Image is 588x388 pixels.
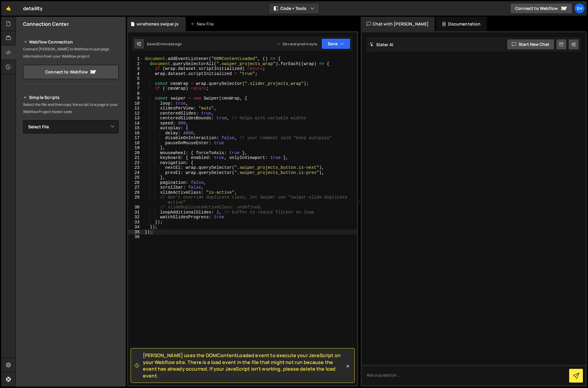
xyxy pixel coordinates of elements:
div: 3 [128,66,143,71]
div: 16 [128,131,143,136]
div: 11 [128,106,143,111]
div: 23 [128,165,143,170]
div: 22 [128,160,143,166]
div: 1 [128,56,143,61]
div: 27 [128,185,143,190]
div: 7 [128,86,143,91]
p: Connect [PERSON_NAME] to Webflow to pull page information from your Webflow project [23,46,119,60]
span: [PERSON_NAME] uses the DOMContentLoaded event to execute your JavaScript on your Webflow site. Th... [143,352,345,379]
div: 9 [128,96,143,101]
div: 12 [128,111,143,116]
div: 36 [128,234,143,240]
div: 19 [128,145,143,151]
div: 21 [128,155,143,160]
a: 🤙 [1,1,16,16]
div: 29 [128,195,143,205]
div: 2 minutes ago [158,41,182,46]
h2: Simple Scripts [23,94,119,101]
div: 32 [128,215,143,220]
div: 4 [128,71,143,76]
div: 6 [128,81,143,86]
div: 8 [128,91,143,96]
iframe: YouTube video player [23,143,119,197]
div: 33 [128,220,143,225]
button: Code + Tools [269,3,319,14]
div: 28 [128,190,143,195]
div: 15 [128,126,143,131]
div: detaility [23,5,43,12]
a: Connect to Webflow [23,65,119,79]
div: Saved [147,41,182,46]
h2: Connection Center [23,21,69,27]
div: 18 [128,141,143,146]
a: eh [574,3,585,14]
div: 25 [128,175,143,180]
div: 10 [128,101,143,106]
iframe: YouTube video player [23,201,119,255]
div: 17 [128,136,143,141]
div: 2 [128,61,143,67]
button: Save [321,38,350,49]
div: 31 [128,210,143,215]
div: wireframes swiper.js [137,21,179,27]
div: 24 [128,170,143,175]
div: 26 [128,180,143,185]
h2: Slater AI [370,42,394,47]
div: 14 [128,121,143,126]
div: 34 [128,225,143,230]
div: 35 [128,230,143,235]
div: 5 [128,76,143,81]
div: Dev and prod in sync [277,41,318,46]
div: 30 [128,205,143,210]
div: 20 [128,151,143,156]
div: 13 [128,116,143,121]
button: Start new chat [507,39,554,50]
div: Documentation [436,17,486,31]
a: Connect to Webflow [510,3,572,14]
h2: Webflow Connection [23,38,119,46]
div: Chat with [PERSON_NAME] [361,17,435,31]
div: New File [191,21,216,27]
p: Select the file and then copy the script to a page in your Webflow Project footer code. [23,101,119,115]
